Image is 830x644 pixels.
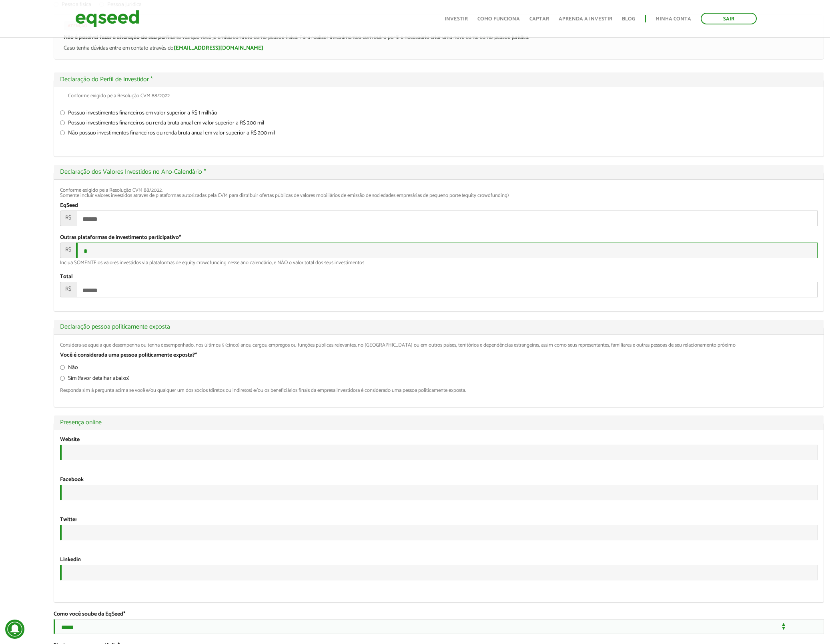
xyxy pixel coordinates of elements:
input: Possuo investimentos financeiros ou renda bruta anual em valor superior a R$ 200 mil [60,120,65,125]
label: EqSeed [60,203,78,209]
div: Conforme exigido pela Resolução CVM 88/2022 [60,93,818,102]
input: Não [60,365,65,370]
div: Considera-se aquela que desempenha ou tenha desempenhado, nos últimos 5 (cinco) anos, cargos, emp... [60,343,818,348]
a: Captar [529,16,549,22]
input: Possuo investimentos financeiros em valor superior a R$ 1 milhão [60,110,65,115]
label: Possuo investimentos financeiros em valor superior a R$ 1 milhão [60,110,818,118]
p: uma vez que você já emitiu contrato como pessoa física. Para realizar investimentos com outro per... [64,34,814,41]
span: R$ [60,282,76,297]
label: Facebook [60,477,84,483]
input: Sim (favor detalhar abaixo) [60,376,65,381]
span: R$ [60,243,76,258]
span: R$ [60,211,76,226]
label: Website [60,437,80,443]
a: [EMAIL_ADDRESS][DOMAIN_NAME] [174,46,263,51]
label: Não possuo investimentos financeiros ou renda bruta anual em valor superior a R$ 200 mil [60,130,818,138]
label: Sim (favor detalhar abaixo) [60,376,130,384]
div: Conforme exigido pela Resolução CVM 88/2022. Somente incluir valores investidos através de plataf... [60,188,818,198]
a: Blog [622,16,635,22]
label: Você é considerada uma pessoa politicamente exposta? [60,353,197,358]
span: Este campo é obrigatório. [123,610,125,619]
a: Presença online [60,419,818,426]
a: Aprenda a investir [559,16,612,22]
span: Este campo é obrigatório. [179,233,181,242]
label: Não [60,365,78,373]
label: Total [60,274,73,280]
label: Possuo investimentos financeiros ou renda bruta anual em valor superior a R$ 200 mil [60,120,818,128]
p: Caso tenha dúvidas entre em contato através do [64,45,814,52]
label: Outras plataformas de investimento participativo [60,235,181,241]
a: Como funciona [477,16,520,22]
a: Declaração pessoa politicamente exposta [60,324,818,330]
label: Twitter [60,517,77,523]
a: Sair [701,13,757,24]
img: EqSeed [75,8,139,29]
div: Responda sim à pergunta acima se você e/ou qualquer um dos sócios (diretos ou indiretos) e/ou os ... [60,388,818,393]
input: Não possuo investimentos financeiros ou renda bruta anual em valor superior a R$ 200 mil [60,130,65,135]
label: Como você soube da EqSeed [54,612,125,617]
a: Declaração do Perfil de Investidor * [60,76,818,83]
a: Minha conta [656,16,691,22]
div: Inclua SOMENTE os valores investidos via plataformas de equity crowdfunding nesse ano calendário,... [60,260,818,265]
a: Declaração dos Valores Investidos no Ano-Calendário * [60,169,818,175]
span: Este campo é obrigatório. [195,351,197,360]
label: Linkedin [60,557,81,563]
a: Investir [445,16,468,22]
